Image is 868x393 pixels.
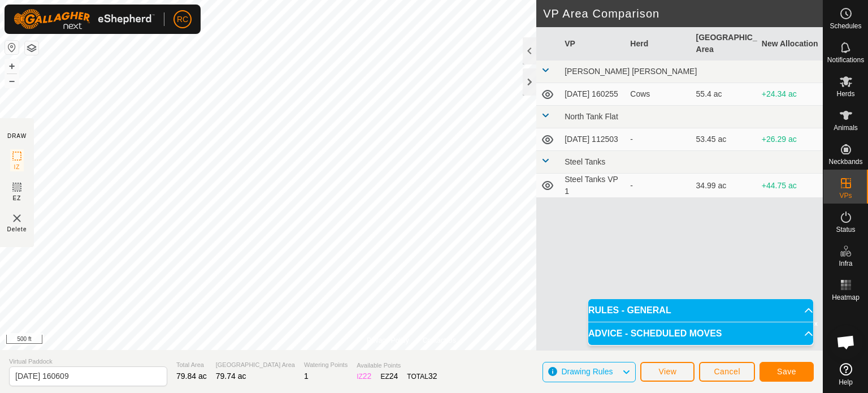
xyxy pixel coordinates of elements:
[757,27,823,61] th: New Allocation
[216,372,246,381] span: 79.74 ac
[777,367,796,376] span: Save
[757,83,823,106] td: +24.34 ac
[357,370,371,382] div: IZ
[25,41,38,55] button: Map Layers
[7,225,27,234] span: Delete
[829,325,863,359] div: Open chat
[588,329,722,338] span: ADVICE - SCHEDULED MOVES
[176,360,207,370] span: Total Area
[565,67,697,76] span: [PERSON_NAME] [PERSON_NAME]
[543,7,823,20] h2: VP Area Comparison
[5,74,19,88] button: –
[5,41,19,54] button: Reset Map
[658,367,676,376] span: View
[560,128,626,151] td: [DATE] 112503
[827,57,864,63] span: Notifications
[14,163,20,171] span: IZ
[177,14,188,25] span: RC
[839,260,852,267] span: Infra
[588,306,671,315] span: RULES - GENERAL
[560,83,626,106] td: [DATE] 160255
[560,27,626,61] th: VP
[560,174,626,198] td: Steel Tanks VP 1
[423,335,456,346] a: Contact Us
[836,226,855,233] span: Status
[832,294,860,301] span: Heatmap
[630,133,687,145] div: -
[216,360,295,370] span: [GEOGRAPHIC_DATA] Area
[357,361,437,370] span: Available Points
[630,180,687,192] div: -
[757,128,823,151] td: +26.29 ac
[363,372,372,381] span: 22
[5,59,19,73] button: +
[839,192,852,199] span: VPs
[367,335,409,346] a: Privacy Policy
[565,112,618,121] span: North Tank Flat
[565,157,605,166] span: Steel Tanks
[14,9,155,29] img: Gallagher Logo
[407,370,437,382] div: TOTAL
[630,88,687,100] div: Cows
[640,362,695,382] button: View
[692,83,757,106] td: 55.4 ac
[588,322,813,345] p-accordion-header: ADVICE - SCHEDULED MOVES
[7,132,27,140] div: DRAW
[830,23,861,29] span: Schedules
[10,211,24,225] img: VP
[176,372,207,381] span: 79.84 ac
[380,370,398,382] div: EZ
[839,379,853,386] span: Help
[823,359,868,390] a: Help
[834,124,858,131] span: Animals
[13,194,21,202] span: EZ
[759,362,814,382] button: Save
[692,128,757,151] td: 53.45 ac
[389,372,398,381] span: 24
[757,174,823,198] td: +44.75 ac
[9,357,167,366] span: Virtual Paddock
[626,27,691,61] th: Herd
[561,367,613,376] span: Drawing Rules
[692,27,757,61] th: [GEOGRAPHIC_DATA] Area
[828,158,862,165] span: Neckbands
[588,299,813,322] p-accordion-header: RULES - GENERAL
[699,362,755,382] button: Cancel
[836,90,854,97] span: Herds
[304,372,309,381] span: 1
[428,372,437,381] span: 32
[692,174,757,198] td: 34.99 ac
[714,367,740,376] span: Cancel
[304,360,348,370] span: Watering Points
